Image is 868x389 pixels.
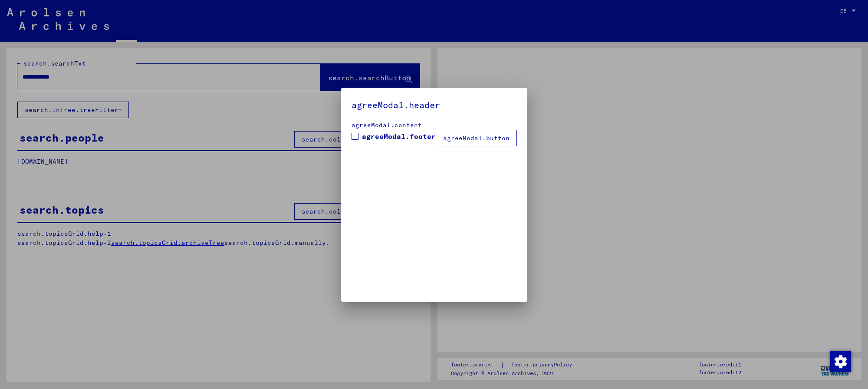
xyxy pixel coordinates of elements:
[830,351,851,372] img: Zustimmung ändern
[352,98,517,112] h5: agreeModal.header
[830,351,851,372] div: Zustimmung ändern
[436,130,517,146] button: agreeModal.button
[352,121,517,130] div: agreeModal.content
[362,131,436,142] span: agreeModal.footer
